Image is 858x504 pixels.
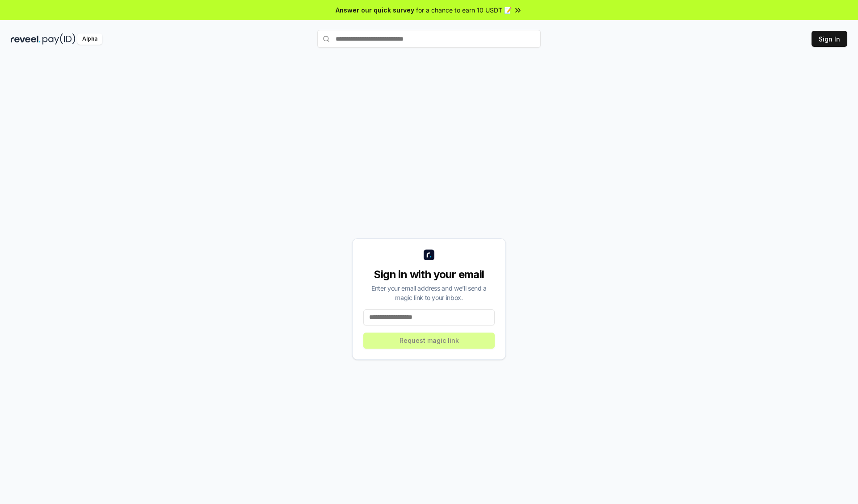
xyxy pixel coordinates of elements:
img: logo_small [424,250,434,260]
button: Sign In [812,31,847,47]
img: reveel_dark [11,33,41,45]
div: Alpha [77,33,102,45]
span: Answer our quick survey [336,5,414,15]
span: for a chance to earn 10 USDT 📝 [416,5,512,15]
img: pay_id [42,33,76,45]
div: Enter your email address and we’ll send a magic link to your inbox. [363,283,495,302]
div: Sign in with your email [363,267,495,282]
